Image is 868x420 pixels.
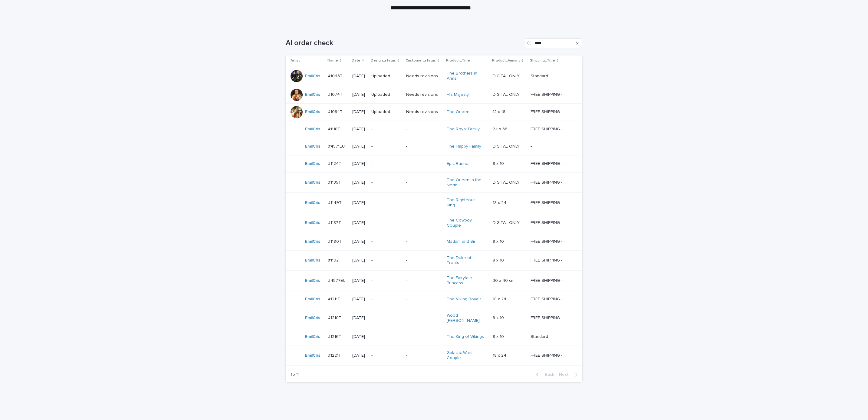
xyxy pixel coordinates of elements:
[447,350,485,361] a: Galactic Wars Couple
[371,297,401,302] p: -
[525,38,582,48] input: Search
[305,180,320,185] a: EmilCris
[447,71,485,81] a: The Brothers in Arms
[447,127,480,132] a: The Royal Family
[328,179,342,185] p: #1135T
[406,92,442,97] p: Needs revisions
[328,277,347,283] p: #4577EU
[352,161,367,166] p: [DATE]
[328,160,343,166] p: #1124T
[406,161,442,166] p: -
[531,179,570,185] p: FREE SHIPPING - preview in 1-2 business days, after your approval delivery will take 5-10 b.d.
[305,258,320,263] a: EmilCris
[286,345,582,366] tr: EmilCris #1221T#1221T [DATE]--Galactic Wars Couple 18 x 2418 x 24 FREE SHIPPING - preview in 1-2 ...
[352,278,367,283] p: [DATE]
[328,238,343,244] p: #1190T
[493,199,508,205] p: 18 x 24
[328,314,343,321] p: #1210T
[531,238,570,244] p: FREE SHIPPING - preview in 1-2 business days, after your approval delivery will take 5-10 b.d.
[352,315,367,321] p: [DATE]
[493,219,521,225] p: DIGITAL ONLY
[446,57,470,64] p: Product_Title
[447,144,481,149] a: The Happy Family
[286,233,582,250] tr: EmilCris #1190T#1190T [DATE]--Madam and Sir 8 x 108 x 10 FREE SHIPPING - preview in 1-2 business ...
[531,160,570,166] p: FREE SHIPPING - preview in 1-2 business days, after your approval delivery will take 5-10 b.d.
[406,57,436,64] p: Customer_status
[531,108,570,115] p: FREE SHIPPING - preview in 1-2 business days, after your approval delivery will take 5-10 b.d.
[328,295,341,302] p: #1211T
[305,92,320,97] a: EmilCris
[406,144,442,149] p: -
[406,315,442,321] p: -
[447,334,484,339] a: The King of Vikings
[286,155,582,172] tr: EmilCris #1124T#1124T [DATE]--Epic Runner 8 x 108 x 10 FREE SHIPPING - preview in 1-2 business da...
[447,161,470,166] a: Epic Runner
[493,72,521,79] p: DIGITAL ONLY
[447,275,485,286] a: The Fairytale Princess
[286,308,582,328] tr: EmilCris #1210T#1210T [DATE]--Wood [PERSON_NAME] 8 x 108 x 10 FREE SHIPPING - preview in 1-2 busi...
[328,352,342,358] p: #1221T
[531,352,570,358] p: FREE SHIPPING - preview in 1-2 business days, after your approval delivery will take 5-10 b.d.
[352,220,367,225] p: [DATE]
[447,313,485,323] a: Wood [PERSON_NAME]
[406,278,442,283] p: -
[406,297,442,302] p: -
[493,352,508,358] p: 18 x 24
[531,372,557,377] button: Back
[530,57,555,64] p: Shipping_Title
[493,238,505,244] p: 8 x 10
[493,277,516,283] p: 30 x 40 cm
[305,315,320,321] a: EmilCris
[328,108,344,115] p: #1084T
[352,144,367,149] p: [DATE]
[352,239,367,244] p: [DATE]
[447,218,485,228] a: The Cowboy Couple
[286,250,582,271] tr: EmilCris #1192T#1192T [DATE]--The Duke of Treats 8 x 108 x 10 FREE SHIPPING - preview in 1-2 busi...
[286,39,522,48] h1: AI order check
[305,127,320,132] a: EmilCris
[352,109,367,115] p: [DATE]
[531,125,570,132] p: FREE SHIPPING - preview in 1-2 business days, after your approval delivery will take 5-10 b.d.
[352,353,367,358] p: [DATE]
[286,86,582,103] tr: EmilCris #1074T#1074T [DATE]UploadedNeeds revisionsHis Majesty DIGITAL ONLYDIGITAL ONLY FREE SHIP...
[447,178,485,188] a: The Queen in the North
[406,239,442,244] p: -
[305,278,320,283] a: EmilCris
[328,72,344,79] p: #1043T
[305,353,320,358] a: EmilCris
[352,200,367,205] p: [DATE]
[493,295,508,302] p: 18 x 24
[371,200,401,205] p: -
[371,127,401,132] p: -
[447,198,485,208] a: The Righteous King
[371,57,396,64] p: Design_status
[559,372,572,377] span: Next
[371,278,401,283] p: -
[406,180,442,185] p: -
[447,109,469,115] a: The Queen
[371,239,401,244] p: -
[493,143,521,149] p: DIGITAL ONLY
[541,372,554,377] span: Back
[286,121,582,138] tr: EmilCris #1118T#1118T [DATE]--The Royal Family 24 x 3624 x 36 FREE SHIPPING - preview in 1-2 busi...
[406,258,442,263] p: -
[371,161,401,166] p: -
[352,334,367,339] p: [DATE]
[493,125,509,132] p: 24 x 36
[531,91,570,97] p: FREE SHIPPING - preview in 1-2 business days, after your approval delivery will take 5-10 b.d.
[531,314,570,321] p: FREE SHIPPING - preview in 1-2 business days, after your approval delivery will take 5-10 b.d.
[371,109,401,115] p: Uploaded
[328,257,343,263] p: #1192T
[531,199,570,205] p: FREE SHIPPING - preview in 1-2 business days, after your approval delivery will take 5-10 b.d.
[406,353,442,358] p: -
[406,127,442,132] p: -
[328,143,346,149] p: #4571EU
[406,220,442,225] p: -
[371,220,401,225] p: -
[493,160,505,166] p: 8 x 10
[447,92,469,97] a: His Majesty
[327,57,338,64] p: Name
[447,239,475,244] a: Madam and Sir
[406,200,442,205] p: -
[328,125,341,132] p: #1118T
